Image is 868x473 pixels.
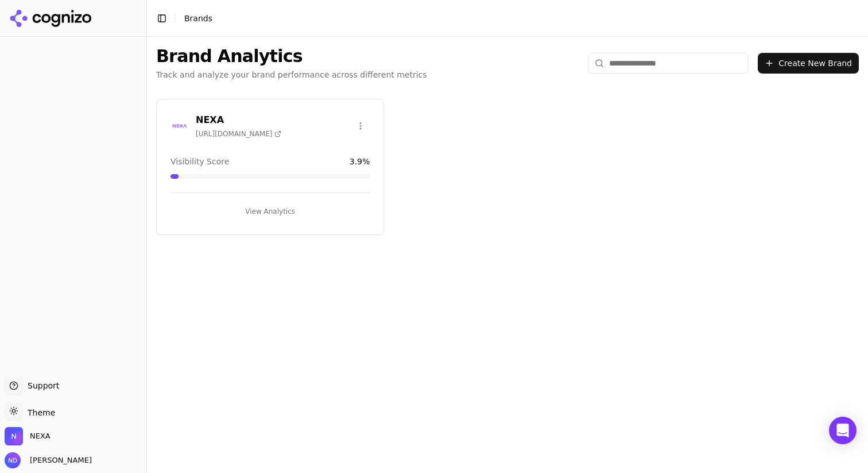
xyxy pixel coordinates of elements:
img: tab_keywords_by_traffic_grey.svg [114,67,123,76]
img: NEXA [5,427,23,445]
span: 3.9 % [350,156,370,167]
span: Theme [23,408,55,417]
img: NEXA [170,117,189,135]
div: Open Intercom Messenger [829,417,857,444]
div: Domain Overview [44,68,103,75]
img: Nikhil Das [5,452,21,468]
span: [PERSON_NAME] [25,455,92,466]
button: Create New Brand [758,53,859,74]
button: View Analytics [170,202,370,221]
span: [URL][DOMAIN_NAME] [196,129,281,139]
img: logo_orange.svg [18,18,28,28]
img: tab_domain_overview_orange.svg [31,67,40,76]
img: website_grey.svg [18,30,28,39]
button: Open user button [5,452,92,468]
p: Track and analyze your brand performance across different metrics [156,69,427,80]
div: v 4.0.25 [32,18,56,28]
h1: Brand Analytics [156,46,427,67]
button: Open organization switcher [5,427,51,445]
nav: breadcrumb [184,13,212,24]
div: Keywords by Traffic [127,68,193,75]
span: Support [23,380,59,391]
span: Visibility Score [170,156,229,167]
h3: NEXA [196,113,281,127]
span: Brands [184,14,212,23]
span: NEXA [30,431,51,441]
div: Domain: [URL] [30,30,82,39]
